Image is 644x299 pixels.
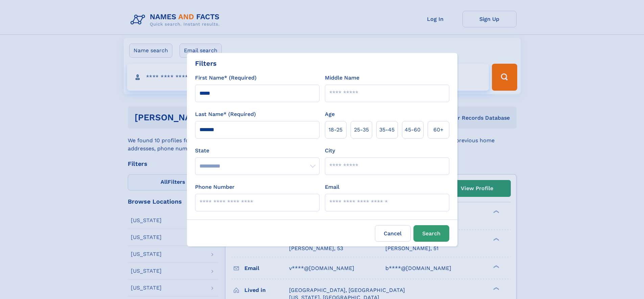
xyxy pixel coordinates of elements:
[325,183,339,191] label: Email
[433,126,444,134] span: 60+
[354,126,369,134] span: 25‑35
[413,225,449,242] button: Search
[195,110,256,118] label: Last Name* (Required)
[195,74,257,82] label: First Name* (Required)
[325,74,359,82] label: Middle Name
[329,126,342,134] span: 18‑25
[325,110,335,118] label: Age
[195,183,235,191] label: Phone Number
[405,126,421,134] span: 45‑60
[195,58,217,68] div: Filters
[379,126,395,134] span: 35‑45
[375,225,411,242] label: Cancel
[195,147,319,155] label: State
[325,147,335,155] label: City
